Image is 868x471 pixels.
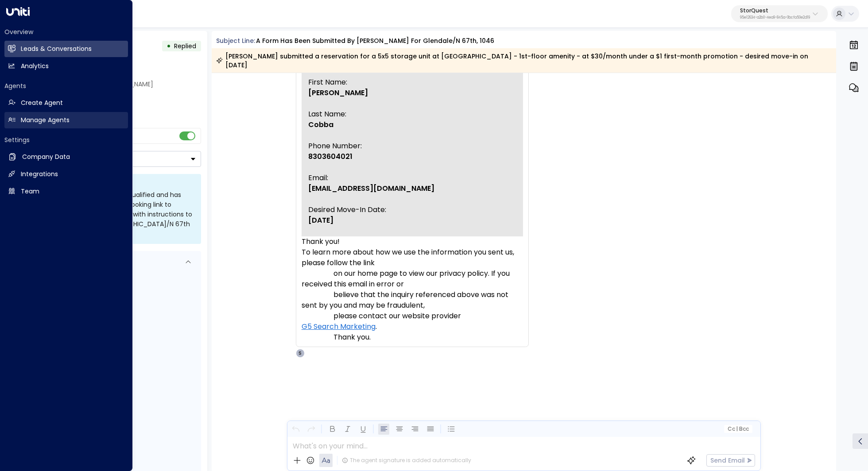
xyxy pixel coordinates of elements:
[302,321,376,332] a: G5 Search Marketing
[302,247,523,343] p: To learn more about how we use the information you sent us, please follow the link on our home pa...
[306,424,317,435] button: Redo
[4,183,128,200] a: Team
[4,135,128,144] h2: Settings
[174,42,196,50] span: Replied
[4,112,128,128] a: Manage Agents
[21,98,63,108] h2: Create Agent
[727,426,748,432] span: Cc Bcc
[302,236,523,247] p: Thank you!
[308,120,333,130] span: Cobba
[4,41,128,57] a: Leads & Conversations
[736,426,738,432] span: |
[216,36,255,45] span: Subject Line:
[4,166,128,182] a: Integrations
[4,81,128,90] h2: Agents
[216,52,831,69] div: [PERSON_NAME] submitted a reservation for a 5x5 storage unit at [GEOGRAPHIC_DATA] - 1st-floor ame...
[731,5,828,22] button: StorQuest95e12634-a2b0-4ea9-845a-0bcfa50e2d19
[308,151,353,162] span: 8303604021
[4,149,128,165] a: Company Data
[724,425,752,433] button: Cc|Bcc
[342,456,471,464] div: The agent signature is added automatically
[4,58,128,74] a: Analytics
[21,187,39,196] h2: Team
[256,36,494,46] div: A form has been submitted by [PERSON_NAME] for Glendale/N 67th, 1046
[308,215,333,226] span: [DATE]
[21,62,49,71] h2: Analytics
[740,8,810,13] p: StorQuest
[296,349,305,358] div: S
[22,152,70,162] h2: Company Data
[21,116,70,125] h2: Manage Agents
[308,88,368,98] span: [PERSON_NAME]
[21,44,92,54] h2: Leads & Conversations
[4,95,128,111] a: Create Agent
[4,27,128,36] h2: Overview
[167,38,171,54] div: •
[740,16,810,19] p: 95e12634-a2b0-4ea9-845a-0bcfa50e2d19
[21,170,58,179] h2: Integrations
[308,183,434,194] span: [EMAIL_ADDRESS][DOMAIN_NAME]
[290,424,301,435] button: Undo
